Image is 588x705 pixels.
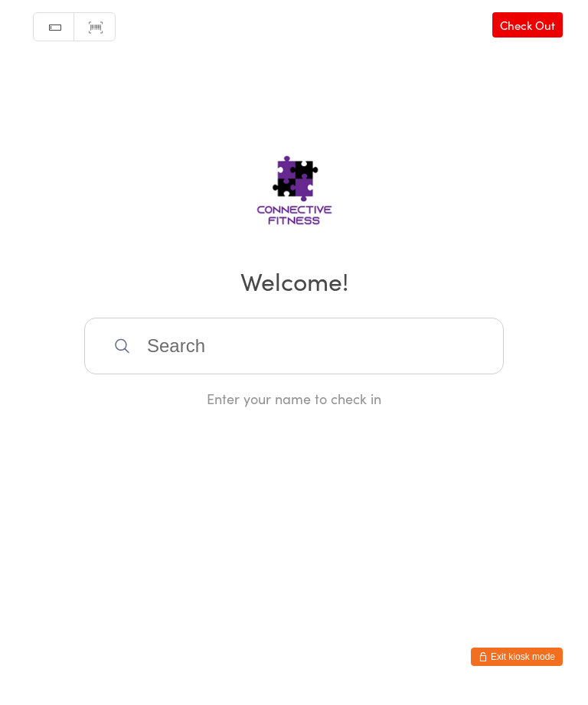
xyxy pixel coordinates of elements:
[84,403,504,422] div: Enter your name to check in
[492,26,563,51] a: Check Out
[15,277,573,312] h2: Welcome!
[208,141,381,256] img: Connective Fitness
[471,661,563,680] button: Exit kiosk mode
[84,331,504,388] input: Search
